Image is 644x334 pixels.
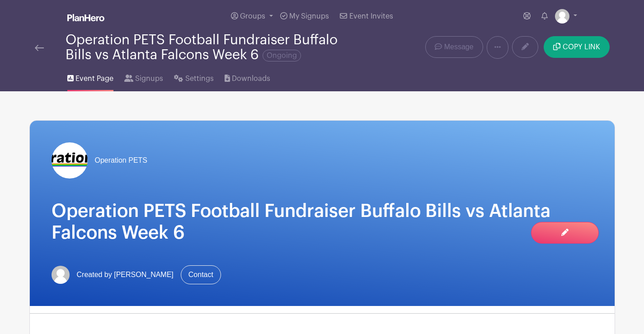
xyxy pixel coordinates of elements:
a: Event Page [67,62,113,91]
span: Message [444,42,474,52]
span: Ongoing [263,50,301,61]
span: My Signups [289,13,329,20]
span: Groups [240,13,265,20]
button: COPY LINK [544,36,609,58]
img: default-ce2991bfa6775e67f084385cd625a349d9dcbb7a52a09fb2fda1e96e2d18dcdb.png [555,9,569,24]
span: Event Invites [349,13,393,20]
a: Contact [181,265,221,284]
span: Signups [135,73,163,84]
h1: Operation PETS Football Fundraiser Buffalo Bills vs Atlanta Falcons Week 6 [52,200,593,244]
img: logo%20reduced%20for%20Plan%20Hero.jpg [52,142,88,179]
img: back-arrow-29a5d9b10d5bd6ae65dc969a981735edf675c4d7a1fe02e03b50dbd4ba3cdb55.svg [35,45,44,51]
span: Operation PETS [95,155,148,166]
a: Message [425,36,483,58]
span: Settings [185,73,214,84]
span: Created by [PERSON_NAME] [77,269,174,280]
span: Event Page [75,73,113,84]
span: Downloads [232,73,270,84]
a: Signups [124,62,163,91]
img: logo_white-6c42ec7e38ccf1d336a20a19083b03d10ae64f83f12c07503d8b9e83406b4c7d.svg [67,14,104,21]
img: default-ce2991bfa6775e67f084385cd625a349d9dcbb7a52a09fb2fda1e96e2d18dcdb.png [52,266,70,284]
a: Settings [174,62,213,91]
div: Operation PETS Football Fundraiser Buffalo Bills vs Atlanta Falcons Week 6 [66,33,358,62]
span: COPY LINK [563,43,600,51]
a: Downloads [225,62,270,91]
